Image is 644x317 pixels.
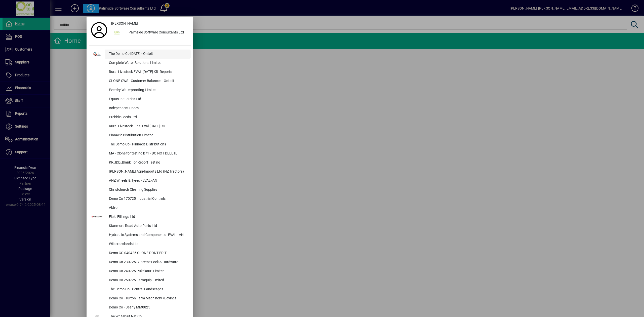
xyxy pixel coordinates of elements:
[89,222,191,231] button: Stanmore Road Auto Parts Ltd
[105,176,191,185] div: ANZ Wheels & Tyres - EVAL -AN
[89,276,191,285] button: Demo Co 250725 Farmquip Limited
[89,95,191,104] button: Equus Industries Ltd
[109,19,191,28] a: [PERSON_NAME]
[89,50,191,59] button: The Demo Co [DATE] - Ontoit
[105,267,191,276] div: Demo Co 240725 Pukekauri Limited
[105,131,191,140] div: Pinnacle Distribution Limited
[105,77,191,86] div: CLONE CWS - Customer Balances - Onto it
[105,113,191,122] div: Prebble Seeds Ltd
[105,285,191,294] div: The Demo Co - Central Landscapes
[89,185,191,194] button: Christchurch Cleaning Supplies
[109,28,191,37] button: Palmside Software Consultants Ltd
[105,59,191,68] div: Complete Water Solutions Limited
[105,95,191,104] div: Equus Industries Ltd
[105,185,191,194] div: Christchurch Cleaning Supplies
[105,204,191,213] div: Aktron
[89,213,191,222] button: Fluid Fittings Ltd
[89,59,191,68] button: Complete Water Solutions Limited
[105,158,191,167] div: KR_IDD_Blank For Report Testing
[89,194,191,204] button: Demo Co 170725 Industrial Controls
[125,28,191,37] div: Palmside Software Consultants Ltd
[105,240,191,249] div: Wildcrosslands Ltd
[105,149,191,158] div: MA - Clone for testing b71 - DO NOT DELETE
[105,194,191,204] div: Demo Co 170725 Industrial Controls
[89,231,191,240] button: Hydraulic Systems and Components - EVAL - AN
[89,104,191,113] button: Independent Doors
[89,122,191,131] button: Rural Livestock FInal Eval [DATE] CG
[89,77,191,86] button: CLONE CWS - Customer Balances - Onto it
[105,122,191,131] div: Rural Livestock FInal Eval [DATE] CG
[105,50,191,59] div: The Demo Co [DATE] - Ontoit
[105,104,191,113] div: Independent Doors
[105,249,191,258] div: Demo CO 040425 CLONE DONT EDIT
[105,213,191,222] div: Fluid Fittings Ltd
[89,149,191,158] button: MA - Clone for testing b71 - DO NOT DELETE
[89,240,191,249] button: Wildcrosslands Ltd
[105,231,191,240] div: Hydraulic Systems and Components - EVAL - AN
[89,140,191,149] button: The Demo Co - Pinnacle Distributions
[105,222,191,231] div: Stanmore Road Auto Parts Ltd
[89,258,191,267] button: Demo Co 230725 Supreme Lock & Hardware
[105,276,191,285] div: Demo Co 250725 Farmquip Limited
[89,167,191,176] button: [PERSON_NAME] Agri-Imports Ltd (NZ Tractors)
[105,167,191,176] div: [PERSON_NAME] Agri-Imports Ltd (NZ Tractors)
[105,294,191,303] div: Demo Co - Turton Farm Machinery /Devines
[89,249,191,258] button: Demo CO 040425 CLONE DONT EDIT
[89,26,109,35] a: Profile
[89,294,191,303] button: Demo Co - Turton Farm Machinery /Devines
[89,204,191,213] button: Aktron
[89,285,191,294] button: The Demo Co - Central Landscapes
[105,86,191,95] div: Everdry Waterproofing Limited
[89,113,191,122] button: Prebble Seeds Ltd
[105,303,191,312] div: Demo Co - Beany MM0825
[105,258,191,267] div: Demo Co 230725 Supreme Lock & Hardware
[111,21,138,26] span: [PERSON_NAME]
[89,131,191,140] button: Pinnacle Distribution Limited
[89,303,191,312] button: Demo Co - Beany MM0825
[105,140,191,149] div: The Demo Co - Pinnacle Distributions
[89,158,191,167] button: KR_IDD_Blank For Report Testing
[89,86,191,95] button: Everdry Waterproofing Limited
[89,176,191,185] button: ANZ Wheels & Tyres - EVAL -AN
[105,68,191,77] div: Rural Livestock EVAL [DATE] KR_Reports
[89,267,191,276] button: Demo Co 240725 Pukekauri Limited
[89,68,191,77] button: Rural Livestock EVAL [DATE] KR_Reports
